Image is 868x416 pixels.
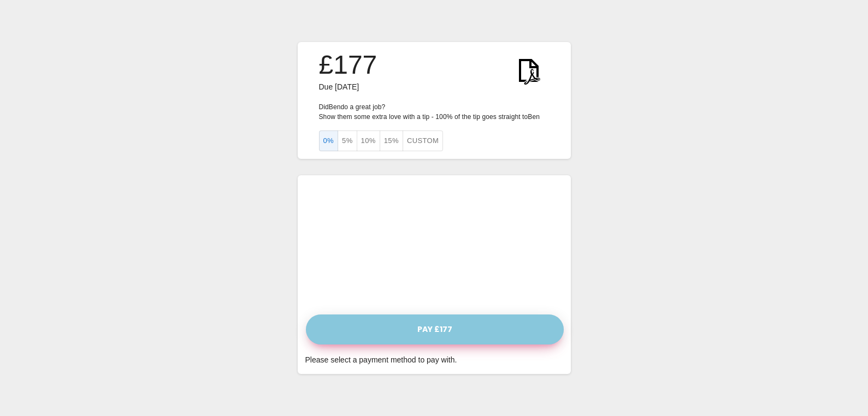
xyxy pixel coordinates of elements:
[303,181,565,307] iframe: Secure payment input frame
[319,102,540,122] p: Did Ben do a great job? Show them some extra love with a tip - 100% of the tip goes straight to Ben
[357,130,380,152] button: 10%
[403,130,443,152] button: Custom
[319,130,339,152] button: 0%
[319,50,377,80] h3: £177
[319,82,359,91] span: Due [DATE]
[306,314,564,344] button: Pay £177
[338,130,357,152] button: 5%
[380,130,403,152] button: 15%
[305,353,563,366] div: Please select a payment method to pay with.
[508,50,550,91] img: KWtEnYElUAjQEnRfPUW9W5ea6t5aBiGYRiGYRiGYRg1o9H4B2ScLFicwGxqAAAAAElFTkSuQmCC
